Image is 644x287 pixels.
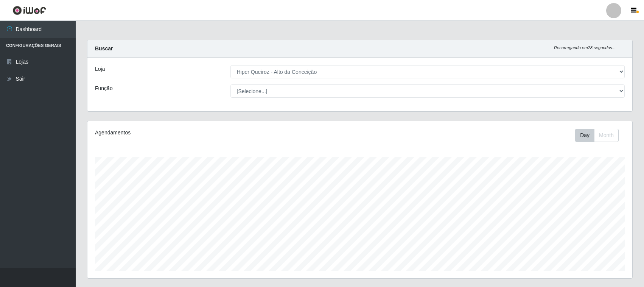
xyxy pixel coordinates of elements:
i: Recarregando em 28 segundos... [554,45,616,50]
label: Função [95,84,113,92]
div: Toolbar with button groups [575,129,625,142]
label: Loja [95,65,105,73]
button: Month [594,129,619,142]
img: CoreUI Logo [12,6,46,15]
div: Agendamentos [95,129,309,137]
strong: Buscar [95,45,113,51]
div: First group [575,129,619,142]
button: Day [575,129,594,142]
